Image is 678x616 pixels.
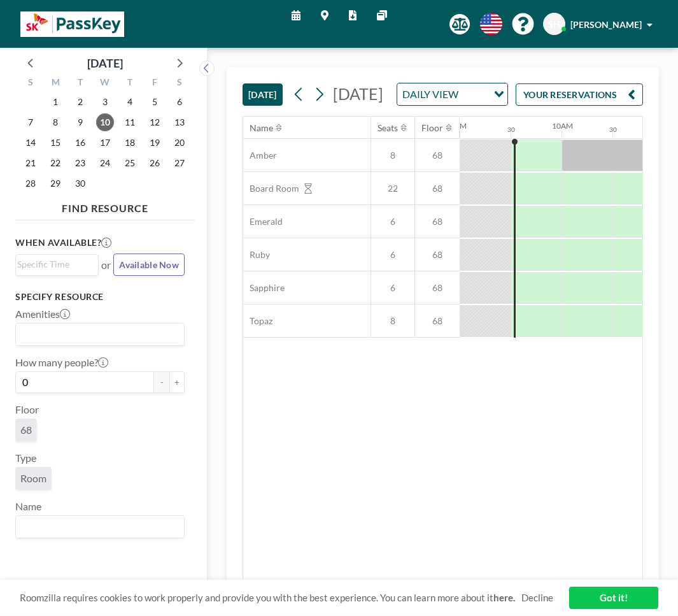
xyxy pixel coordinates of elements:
span: 8 [371,150,414,161]
span: Sunday, September 14, 2025 [22,134,39,152]
span: Saturday, September 13, 2025 [171,113,188,131]
button: - [154,371,169,393]
h3: Specify resource [15,291,185,303]
span: Friday, September 19, 2025 [146,134,164,152]
label: Name [15,500,41,513]
span: Monday, September 8, 2025 [46,113,64,131]
span: Topaz [243,315,272,327]
span: [PERSON_NAME] [570,19,642,30]
span: Thursday, September 18, 2025 [121,134,139,152]
button: + [169,371,185,393]
span: Tuesday, September 16, 2025 [71,134,89,152]
span: Sunday, September 28, 2025 [22,175,39,192]
span: Monday, September 15, 2025 [46,134,64,152]
label: Type [15,452,36,464]
input: Search for option [17,326,177,343]
span: Monday, September 29, 2025 [46,175,64,192]
div: Search for option [16,324,184,345]
div: Search for option [16,516,184,538]
div: S [18,75,43,92]
input: Search for option [17,519,177,535]
input: Search for option [17,257,91,271]
span: 68 [415,282,460,294]
button: YOUR RESERVATIONS [516,83,643,106]
a: here. [493,592,515,603]
span: Monday, September 1, 2025 [46,93,64,111]
span: 68 [415,249,460,261]
span: Wednesday, September 17, 2025 [96,134,114,152]
span: or [101,259,111,271]
span: Wednesday, September 24, 2025 [96,154,114,172]
span: Ruby [243,249,270,261]
span: 68 [20,424,32,436]
span: Friday, September 5, 2025 [146,93,164,111]
span: 6 [371,282,414,294]
label: Floor [15,403,39,416]
div: 30 [507,125,515,134]
div: Seats [378,122,398,134]
span: Saturday, September 6, 2025 [171,93,188,111]
span: Sapphire [243,282,285,294]
div: W [93,75,118,92]
span: 8 [371,315,414,327]
span: Wednesday, September 3, 2025 [96,93,114,111]
label: How many people? [15,356,108,369]
span: Tuesday, September 30, 2025 [71,175,89,192]
div: T [117,75,142,92]
div: M [43,75,68,92]
span: Thursday, September 4, 2025 [121,93,139,111]
span: Saturday, September 27, 2025 [171,154,188,172]
label: Amenities [15,308,70,320]
span: 68 [415,315,460,327]
div: T [68,75,93,92]
span: Emerald [243,216,283,227]
span: 68 [415,183,460,194]
button: Available Now [113,254,185,276]
span: 6 [371,216,414,227]
div: Floor [421,122,443,134]
span: SH [548,18,560,30]
a: Decline [521,592,553,604]
div: Search for option [397,83,507,105]
span: Thursday, September 25, 2025 [121,154,139,172]
a: Got it! [569,587,658,609]
div: F [142,75,167,92]
div: [DATE] [87,54,123,72]
div: 10AM [552,121,573,131]
span: Board Room [243,183,299,194]
span: Thursday, September 11, 2025 [121,113,139,131]
button: [DATE] [243,83,283,106]
span: Saturday, September 20, 2025 [171,134,188,152]
span: Tuesday, September 9, 2025 [71,113,89,131]
span: Wednesday, September 10, 2025 [96,113,114,131]
span: Sunday, September 21, 2025 [22,154,39,172]
h4: FIND RESOURCE [15,197,195,215]
span: 68 [415,150,460,161]
span: [DATE] [333,84,383,103]
span: 6 [371,249,414,261]
img: organization-logo [20,11,124,37]
span: 22 [371,183,414,194]
span: Amber [243,150,277,161]
span: Friday, September 12, 2025 [146,113,164,131]
span: Room [20,472,46,485]
span: DAILY VIEW [400,86,461,103]
span: Tuesday, September 23, 2025 [71,154,89,172]
div: Name [250,122,273,134]
span: Tuesday, September 2, 2025 [71,93,89,111]
div: S [167,75,192,92]
span: Sunday, September 7, 2025 [22,113,39,131]
span: Friday, September 26, 2025 [146,154,164,172]
span: Roomzilla requires cookies to work properly and provide you with the best experience. You can lea... [20,592,521,604]
span: Monday, September 22, 2025 [46,154,64,172]
input: Search for option [462,86,486,103]
div: Search for option [16,255,98,274]
span: 68 [415,216,460,227]
div: 30 [609,125,617,134]
span: Available Now [119,259,179,270]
